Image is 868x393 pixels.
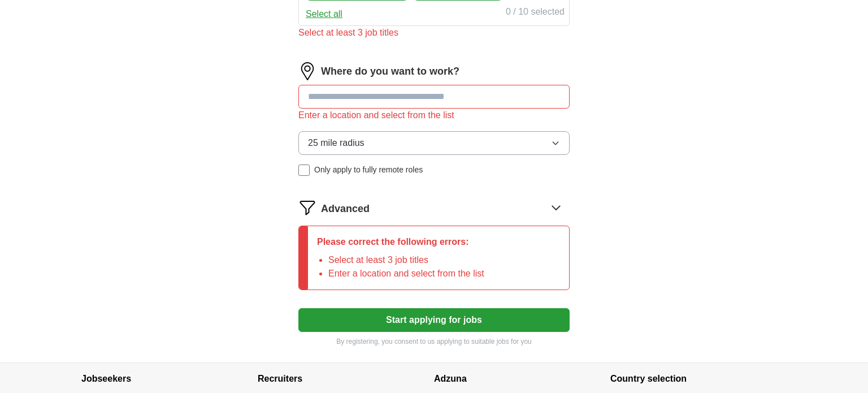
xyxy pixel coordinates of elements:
li: Enter a location and select from the list [328,267,484,280]
img: filter [298,198,316,217]
span: Only apply to fully remote roles [314,164,423,176]
span: 25 mile radius [308,136,364,150]
div: Select at least 3 job titles [298,26,570,40]
input: Only apply to fully remote roles [298,165,310,176]
button: 25 mile radius [298,131,570,155]
li: Select at least 3 job titles [328,253,484,267]
img: location.png [298,62,316,80]
button: Start applying for jobs [298,308,570,332]
p: By registering, you consent to us applying to suitable jobs for you [298,336,570,347]
div: 0 / 10 selected [506,5,565,21]
span: Advanced [321,201,370,217]
p: Please correct the following errors: [317,235,484,249]
button: Select all [306,7,342,21]
div: Enter a location and select from the list [298,109,570,122]
label: Where do you want to work? [321,64,459,79]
